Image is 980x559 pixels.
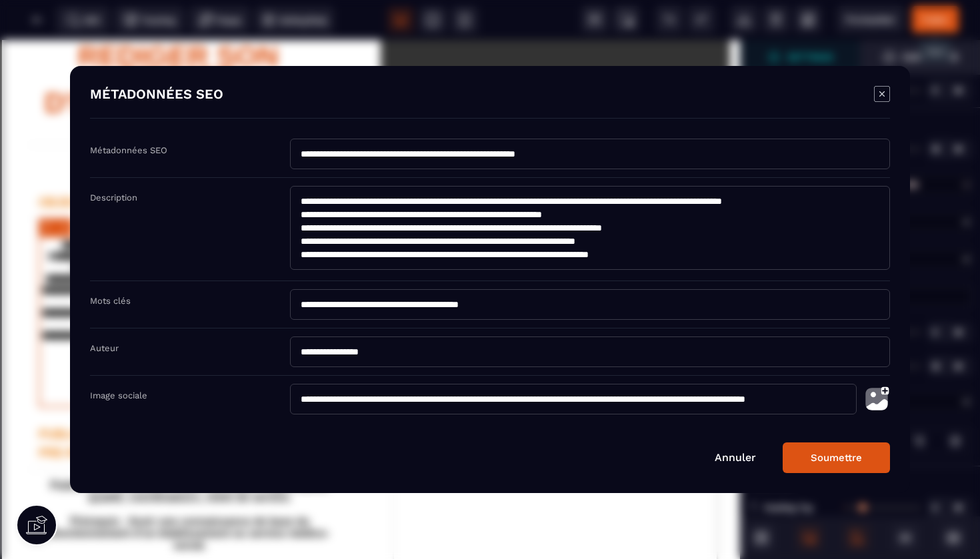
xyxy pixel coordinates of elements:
[90,296,131,306] label: Mots clés
[90,145,167,155] label: Métadonnées SEO
[39,385,318,422] p: PUBLIC VISE ET PRE-REQUIS
[39,153,318,172] p: OBJECTIFS PEDAGOGIQUES
[863,384,890,414] img: photo-upload.002a6cb0.svg
[90,343,119,353] label: Auteur
[39,5,318,98] p: REDIGER SON PROJET D'ETABLISSEMENT OU CPOM
[90,390,147,400] label: Image sociale
[715,451,756,464] a: Annuler
[437,317,679,388] b: POUR FAIRE UNE DEMANDE DE RESERVATION MERCI DE COMPLETER LE FORMULAIRE SUIVANT :
[783,442,890,473] button: Soumettre
[90,193,137,203] label: Description
[39,436,341,527] text: Public visé : Directeurs, cadres de santé, responsables qualité, coordinateurs, chefs de service....
[90,86,223,105] h4: MÉTADONNÉES SEO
